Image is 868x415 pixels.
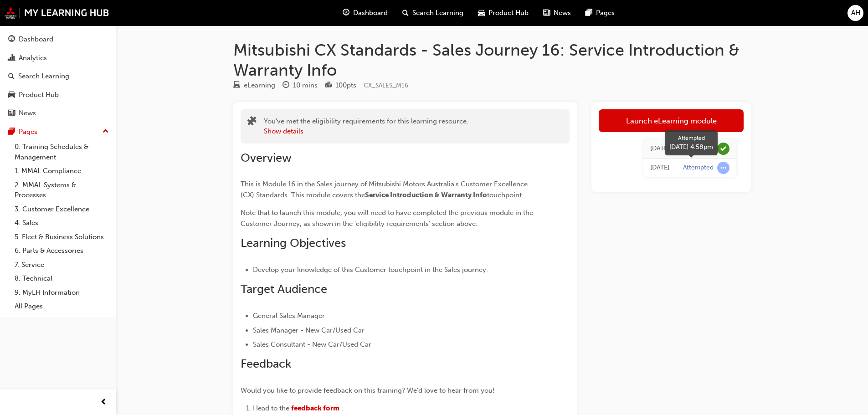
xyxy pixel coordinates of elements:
div: Mon Sep 29 2025 14:44:30 GMT+1000 (Australian Eastern Standard Time) [650,143,669,154]
span: search-icon [402,7,409,19]
div: Attempted [683,164,714,172]
span: learningRecordVerb_ATTEMPT-icon [717,162,729,174]
div: 10 mins [293,80,318,91]
span: Would you like to provide feedback on this training? We'd love to hear from you! [241,386,495,395]
span: Pages [596,8,615,18]
a: 6. Parts & Accessories [11,244,113,258]
span: chart-icon [8,54,15,62]
a: car-iconProduct Hub [471,4,536,22]
h1: Mitsubishi CX Standards - Sales Journey 16: Service Introduction & Warranty Info [233,40,751,80]
span: This is Module 16 in the Sales journey of Mitsubishi Motors Australia's Customer Excellence (CX) ... [241,180,529,199]
span: AH [851,8,860,18]
button: Show details [264,126,303,137]
div: Analytics [19,53,47,63]
a: 0. Training Schedules & Management [11,140,113,164]
span: Overview [241,151,292,165]
div: [DATE] 4:58pm [669,142,713,152]
a: 2. MMAL Systems & Processes [11,178,113,202]
a: 4. Sales [11,216,113,230]
div: You've met the eligibility requirements for this learning resource. [264,116,468,137]
img: mmal [5,7,109,19]
span: Search Learning [412,8,463,18]
a: 1. MMAL Compliance [11,164,113,178]
a: Launch eLearning module [599,109,744,132]
a: 3. Customer Excellence [11,202,113,216]
span: touchpoint. [487,191,524,199]
a: feedback form [291,404,339,412]
span: puzzle-icon [247,117,257,128]
button: DashboardAnalyticsSearch LearningProduct HubNews [4,29,113,123]
button: Pages [4,123,113,140]
a: Analytics [4,50,113,67]
span: news-icon [543,7,550,19]
div: Points [325,80,356,91]
span: news-icon [8,109,15,118]
a: Search Learning [4,68,113,85]
span: learningRecordVerb_PASS-icon [717,143,729,155]
span: pages-icon [8,128,15,136]
a: search-iconSearch Learning [395,4,471,22]
span: prev-icon [100,397,107,408]
div: Attempted [669,134,713,142]
span: Develop your knowledge of this Customer touchpoint in the Sales journey. [253,266,488,274]
a: Dashboard [4,31,113,48]
a: News [4,105,113,122]
div: News [19,108,36,118]
a: 5. Fleet & Business Solutions [11,230,113,244]
span: General Sales Manager [253,312,325,320]
a: All Pages [11,299,113,313]
span: search-icon [8,72,15,81]
span: Head to the [253,404,289,412]
div: Product Hub [19,90,59,100]
span: Product Hub [488,8,529,18]
span: Learning Objectives [241,236,346,250]
div: Dashboard [19,34,53,45]
a: 8. Technical [11,272,113,286]
div: eLearning [244,80,275,91]
a: guage-iconDashboard [335,4,395,22]
a: news-iconNews [536,4,578,22]
span: Learning resource code [364,82,408,89]
div: Duration [282,80,318,91]
span: pages-icon [586,7,592,19]
a: 7. Service [11,258,113,272]
div: 100 pts [335,80,356,91]
button: AH [847,5,863,21]
span: car-icon [8,91,15,99]
span: car-icon [478,7,485,19]
span: clock-icon [282,82,289,90]
span: guage-icon [343,7,349,19]
span: Sales Consultant - New Car/Used Car [253,340,371,348]
span: learningResourceType_ELEARNING-icon [233,82,240,90]
div: Type [233,80,275,91]
span: News [554,8,571,18]
span: Target Audience [241,282,327,296]
span: Service Introduction & Warranty Info [365,191,487,199]
span: up-icon [103,126,109,138]
div: Thu Sep 25 2025 16:58:06 GMT+1000 (Australian Eastern Standard Time) [650,163,669,173]
a: Product Hub [4,87,113,103]
span: podium-icon [325,82,332,90]
span: . [341,404,343,412]
span: guage-icon [8,36,15,44]
span: Note that to launch this module, you will need to have completed the previous module in the Custo... [241,209,535,228]
a: pages-iconPages [578,4,622,22]
div: Pages [19,127,37,137]
span: Feedback [241,357,291,371]
span: Sales Manager - New Car/Used Car [253,326,365,334]
a: 9. MyLH Information [11,286,113,300]
div: Search Learning [18,71,69,82]
span: Dashboard [353,8,388,18]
